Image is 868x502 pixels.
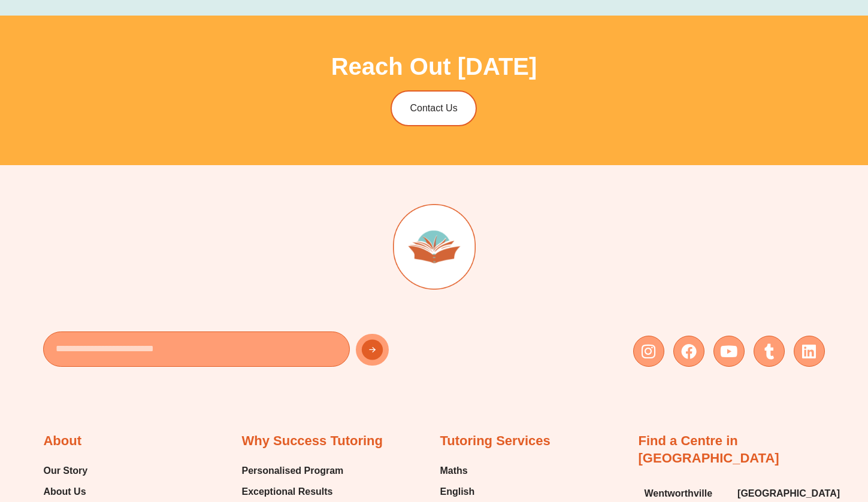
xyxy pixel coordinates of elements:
[43,462,131,480] a: Our Story
[440,483,498,501] a: English
[43,433,81,450] h2: About
[241,483,343,501] a: Exceptional Results
[43,462,87,480] span: Our Story
[241,483,332,501] span: Exceptional Results
[663,367,868,502] iframe: Chat Widget
[335,1,352,18] button: Draw
[126,1,144,18] span: of ⁨0⁩
[391,90,477,126] a: Contact Us
[43,483,131,501] a: About Us
[440,462,498,480] a: Maths
[318,1,335,18] button: Text
[639,433,779,466] a: Find a Centre in [GEOGRAPHIC_DATA]
[410,104,458,113] span: Contact Us
[241,433,383,450] h2: Why Success Tutoring
[440,462,468,480] span: Maths
[43,54,824,78] h3: Reach Out [DATE]
[352,1,368,18] button: Add or edit images
[43,483,86,501] span: About Us
[43,331,428,373] form: New Form
[440,433,551,450] h2: Tutoring Services
[440,483,475,501] span: English
[241,462,343,480] a: Personalised Program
